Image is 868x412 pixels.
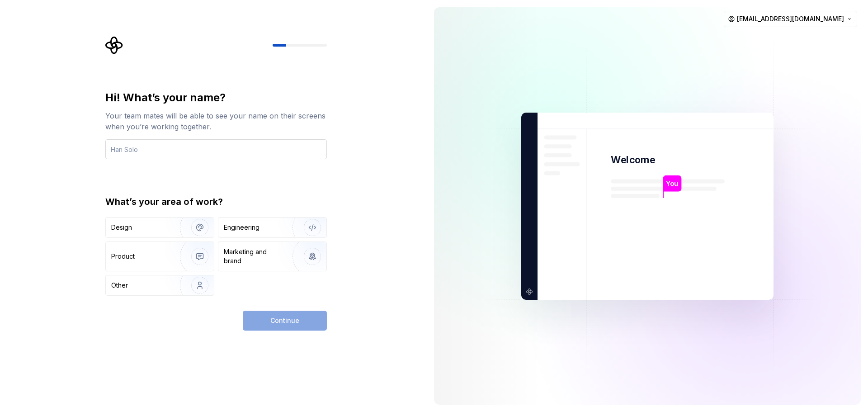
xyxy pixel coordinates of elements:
p: You [666,178,678,188]
input: Han Solo [105,139,327,159]
div: Design [111,223,132,232]
div: What’s your area of work? [105,195,327,208]
div: Product [111,252,135,261]
p: Welcome [611,153,655,166]
div: Other [111,281,128,290]
span: [EMAIL_ADDRESS][DOMAIN_NAME] [737,14,844,24]
button: [EMAIL_ADDRESS][DOMAIN_NAME] [724,11,857,27]
div: Engineering [224,223,259,232]
div: Marketing and brand [224,247,285,265]
div: Your team mates will be able to see your name on their screens when you’re working together. [105,110,327,132]
svg: Supernova Logo [105,36,123,54]
div: Hi! What’s your name? [105,90,327,105]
